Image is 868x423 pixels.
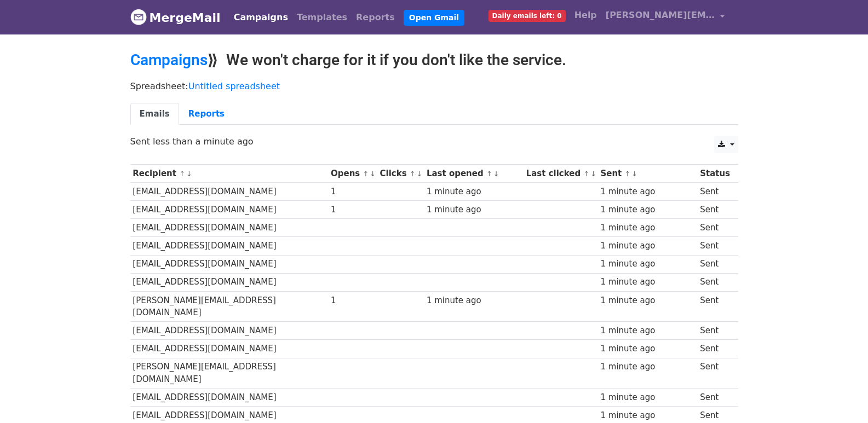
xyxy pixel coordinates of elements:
[130,165,329,183] th: Recipient
[583,170,589,178] a: ↑
[697,322,732,340] td: Sent
[625,170,631,178] a: ↑
[229,7,292,28] a: Campaigns
[130,80,738,92] p: Spreadsheet:
[486,170,492,178] a: ↑
[130,340,329,358] td: [EMAIL_ADDRESS][DOMAIN_NAME]
[331,186,375,198] div: 1
[331,294,375,307] div: 1
[424,165,524,183] th: Last opened
[331,204,375,216] div: 1
[130,389,329,407] td: [EMAIL_ADDRESS][DOMAIN_NAME]
[600,276,694,288] div: 1 minute ago
[352,7,399,28] a: Reports
[600,343,694,355] div: 1 minute ago
[427,186,521,198] div: 1 minute ago
[427,294,521,307] div: 1 minute ago
[328,165,377,183] th: Opens
[600,258,694,270] div: 1 minute ago
[130,103,179,125] a: Emails
[130,201,329,219] td: [EMAIL_ADDRESS][DOMAIN_NAME]
[600,294,694,307] div: 1 minute ago
[130,51,738,69] h2: ⟫ We won't charge for it if you don't like the service.
[631,170,637,178] a: ↓
[179,170,185,178] a: ↑
[377,165,424,183] th: Clicks
[130,322,329,340] td: [EMAIL_ADDRESS][DOMAIN_NAME]
[697,389,732,407] td: Sent
[697,219,732,237] td: Sent
[130,255,329,273] td: [EMAIL_ADDRESS][DOMAIN_NAME]
[570,4,601,26] a: Help
[697,340,732,358] td: Sent
[600,204,694,216] div: 1 minute ago
[488,10,566,22] span: Daily emails left: 0
[606,9,715,22] span: [PERSON_NAME][EMAIL_ADDRESS][DOMAIN_NAME]
[292,7,352,28] a: Templates
[484,4,570,26] a: Daily emails left: 0
[363,170,369,178] a: ↑
[697,201,732,219] td: Sent
[697,165,732,183] th: Status
[186,170,192,178] a: ↓
[600,325,694,337] div: 1 minute ago
[493,170,499,178] a: ↓
[130,51,208,69] a: Campaigns
[598,165,698,183] th: Sent
[601,4,729,30] a: [PERSON_NAME][EMAIL_ADDRESS][DOMAIN_NAME]
[130,6,221,29] a: MergeMail
[600,186,694,198] div: 1 minute ago
[600,222,694,234] div: 1 minute ago
[697,358,732,389] td: Sent
[179,103,234,125] a: Reports
[697,291,732,322] td: Sent
[600,240,694,252] div: 1 minute ago
[600,409,694,422] div: 1 minute ago
[417,170,423,178] a: ↓
[600,391,694,404] div: 1 minute ago
[590,170,596,178] a: ↓
[130,273,329,291] td: [EMAIL_ADDRESS][DOMAIN_NAME]
[130,9,147,25] img: MergeMail logo
[410,170,416,178] a: ↑
[130,136,738,147] p: Sent less than a minute ago
[130,219,329,237] td: [EMAIL_ADDRESS][DOMAIN_NAME]
[600,361,694,373] div: 1 minute ago
[427,204,521,216] div: 1 minute ago
[697,237,732,255] td: Sent
[404,10,464,26] a: Open Gmail
[130,358,329,389] td: [PERSON_NAME][EMAIL_ADDRESS][DOMAIN_NAME]
[697,273,732,291] td: Sent
[130,291,329,322] td: [PERSON_NAME][EMAIL_ADDRESS][DOMAIN_NAME]
[370,170,376,178] a: ↓
[130,183,329,201] td: [EMAIL_ADDRESS][DOMAIN_NAME]
[524,165,598,183] th: Last clicked
[697,255,732,273] td: Sent
[697,183,732,201] td: Sent
[130,237,329,255] td: [EMAIL_ADDRESS][DOMAIN_NAME]
[188,81,280,91] a: Untitled spreadsheet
